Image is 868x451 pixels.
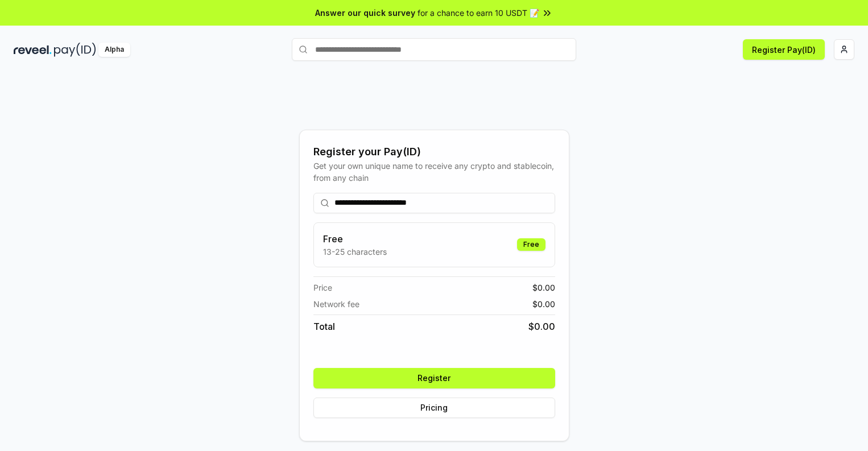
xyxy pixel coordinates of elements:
[532,282,555,293] span: $ 0.00
[54,43,96,57] img: pay_id
[313,398,555,418] button: Pricing
[313,298,359,310] span: Network fee
[98,43,130,57] div: Alpha
[418,7,539,19] span: for a chance to earn 10 USDT 📝
[323,232,387,246] h3: Free
[532,298,555,310] span: $ 0.00
[313,320,335,333] span: Total
[313,144,555,160] div: Register your Pay(ID)
[528,320,555,333] span: $ 0.00
[517,238,545,251] div: Free
[323,246,387,258] p: 13-25 characters
[313,282,332,293] span: Price
[313,160,555,184] div: Get your own unique name to receive any crypto and stablecoin, from any chain
[743,39,825,60] button: Register Pay(ID)
[313,368,555,388] button: Register
[315,7,415,19] span: Answer our quick survey
[14,43,52,57] img: reveel_dark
